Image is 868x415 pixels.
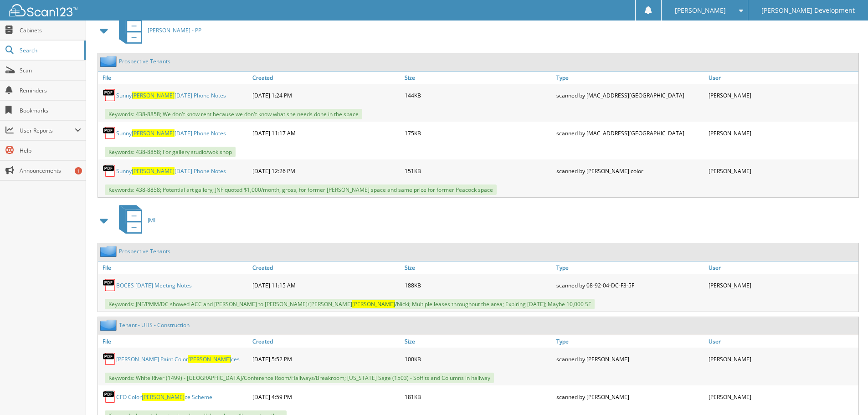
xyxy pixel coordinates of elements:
[100,56,119,67] img: folder2.png
[761,8,855,13] span: [PERSON_NAME] Development
[20,127,75,134] span: User Reports
[352,300,395,308] span: [PERSON_NAME]
[706,124,858,142] div: [PERSON_NAME]
[132,129,175,137] span: [PERSON_NAME]
[132,92,175,99] span: [PERSON_NAME]
[250,350,402,368] div: [DATE] 5:52 PM
[20,167,81,174] span: Announcements
[100,246,119,257] img: folder2.png
[554,72,706,84] a: Type
[132,167,175,175] span: [PERSON_NAME]
[119,247,170,255] a: Prospective Tenants
[113,12,201,48] a: [PERSON_NAME] - PP
[402,388,555,406] div: 181KB
[554,350,706,368] div: scanned by [PERSON_NAME]
[706,335,858,348] a: User
[20,87,81,94] span: Reminders
[402,350,555,368] div: 100KB
[119,321,190,329] a: Tenant - UHS - Construction
[103,278,116,292] img: PDF.png
[105,147,236,157] span: Keywords: 438-8858; For gallery studio/wok shop
[75,167,82,174] div: 1
[554,124,706,142] div: scanned by [MAC_ADDRESS][GEOGRAPHIC_DATA]
[105,109,362,119] span: Keywords: 438-8858; We don't know rent because we don't know what she needs done in the space
[402,276,555,294] div: 188KB
[103,352,116,366] img: PDF.png
[250,261,402,274] a: Created
[706,350,858,368] div: [PERSON_NAME]
[9,4,77,16] img: scan123-logo-white.svg
[706,86,858,104] div: [PERSON_NAME]
[20,147,81,154] span: Help
[98,335,250,348] a: File
[250,86,402,104] div: [DATE] 1:24 PM
[116,393,212,401] a: CFO Color[PERSON_NAME]ce Scheme
[105,184,497,195] span: Keywords: 438-8858; Potential art gallery; JNF quoted $1,000/month, gross, for former [PERSON_NAM...
[250,335,402,348] a: Created
[706,72,858,84] a: User
[402,261,555,274] a: Size
[119,57,170,65] a: Prospective Tenants
[250,72,402,84] a: Created
[250,276,402,294] div: [DATE] 11:15 AM
[116,282,192,289] a: BOCES [DATE] Meeting Notes
[554,86,706,104] div: scanned by [MAC_ADDRESS][GEOGRAPHIC_DATA]
[103,390,116,404] img: PDF.png
[116,92,226,99] a: Sunny[PERSON_NAME][DATE] Phone Notes
[706,162,858,180] div: [PERSON_NAME]
[706,388,858,406] div: [PERSON_NAME]
[142,393,185,401] span: [PERSON_NAME]
[148,26,201,34] span: [PERSON_NAME] - PP
[554,335,706,348] a: Type
[402,162,555,180] div: 151KB
[554,261,706,274] a: Type
[98,72,250,84] a: File
[100,319,119,331] img: folder2.png
[554,276,706,294] div: scanned by 08-92-04-DC-F3-5F
[554,162,706,180] div: scanned by [PERSON_NAME] color
[98,261,250,274] a: File
[706,261,858,274] a: User
[113,202,155,238] a: JMI
[116,167,226,175] a: Sunny[PERSON_NAME][DATE] Phone Notes
[250,124,402,142] div: [DATE] 11:17 AM
[188,355,231,363] span: [PERSON_NAME]
[103,164,116,178] img: PDF.png
[103,126,116,140] img: PDF.png
[103,88,116,102] img: PDF.png
[675,8,726,13] span: [PERSON_NAME]
[250,388,402,406] div: [DATE] 4:59 PM
[116,355,240,363] a: [PERSON_NAME] Paint Color[PERSON_NAME]ces
[402,86,555,104] div: 144KB
[105,299,595,309] span: Keywords: JNF/PMM/DC showed ACC and [PERSON_NAME] to [PERSON_NAME]/[PERSON_NAME] /Nicki; Multiple...
[20,46,80,54] span: Search
[148,216,155,224] span: JMI
[402,72,555,84] a: Size
[554,388,706,406] div: scanned by [PERSON_NAME]
[20,26,81,34] span: Cabinets
[20,67,81,74] span: Scan
[402,335,555,348] a: Size
[20,107,81,114] span: Bookmarks
[402,124,555,142] div: 175KB
[706,276,858,294] div: [PERSON_NAME]
[105,373,494,383] span: Keywords: White River (1499) - [GEOGRAPHIC_DATA]/Conference Room/Hallways/Breakroom; [US_STATE] S...
[116,129,226,137] a: Sunny[PERSON_NAME][DATE] Phone Notes
[250,162,402,180] div: [DATE] 12:26 PM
